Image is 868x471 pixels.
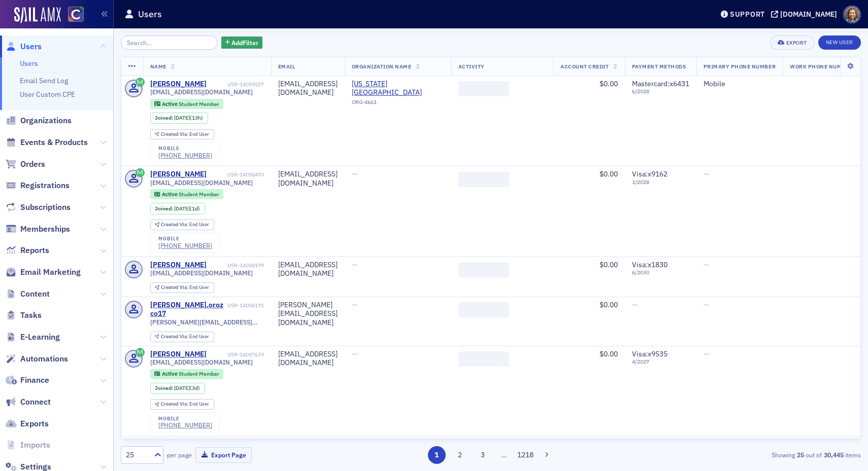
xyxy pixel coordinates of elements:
[632,349,667,358] span: Visa : x9535
[704,80,776,89] div: Mobile
[161,285,209,291] div: End User
[704,349,709,358] span: —
[179,370,219,377] span: Student Member
[20,310,42,321] span: Tasks
[632,358,689,365] span: 4 / 2027
[150,99,224,109] div: Active: Active: Student Member
[179,100,219,107] span: Student Member
[150,269,253,277] span: [EMAIL_ADDRESS][DOMAIN_NAME]
[158,421,212,429] div: [PHONE_NUMBER]
[150,63,166,70] span: Name
[162,100,179,107] span: Active
[155,385,174,391] span: Joined :
[795,450,806,459] strong: 25
[208,351,264,358] div: USR-14057639
[20,396,51,408] span: Connect
[278,63,295,70] span: Email
[20,224,70,235] span: Memberships
[208,81,264,88] div: USR-14059527
[161,221,189,228] span: Created Via :
[161,333,189,340] span: Created Via :
[458,302,509,317] span: ‌
[704,169,709,178] span: —
[730,10,765,19] div: Support
[174,205,190,212] span: [DATE]
[20,59,38,68] a: Users
[150,282,214,293] div: Created Via: End User
[179,191,219,198] span: Student Member
[6,396,51,408] a: Connect
[20,115,72,126] span: Organizations
[599,300,618,309] span: $0.00
[6,180,70,191] a: Registrations
[599,169,618,178] span: $0.00
[158,416,212,422] div: mobile
[161,222,209,228] div: End User
[704,300,709,309] span: —
[6,115,72,126] a: Organizations
[150,318,264,326] span: [PERSON_NAME][EMAIL_ADDRESS][DOMAIN_NAME]
[162,191,179,198] span: Active
[150,332,214,342] div: Created Via: End User
[174,205,200,212] div: (1d)
[150,129,214,140] div: Created Via: End User
[20,332,60,343] span: E-Learning
[6,159,45,170] a: Orders
[20,288,50,300] span: Content
[158,152,212,159] div: [PHONE_NUMBER]
[150,350,207,359] a: [PERSON_NAME]
[161,284,189,291] span: Created Via :
[162,370,179,377] span: Active
[150,383,205,394] div: Joined: 2025-09-26 00:00:00
[20,137,88,148] span: Events & Products
[150,113,208,124] div: Joined: 2025-09-29 00:00:00
[458,351,509,367] span: ‌
[822,450,845,459] strong: 30,445
[138,8,162,20] h1: Users
[790,63,853,70] span: Work Phone Number
[6,288,50,300] a: Content
[155,205,174,212] span: Joined :
[195,447,252,463] button: Export Page
[154,371,219,377] a: Active Student Member
[6,440,50,451] a: Imports
[632,63,686,70] span: Payment Methods
[599,349,618,358] span: $0.00
[158,242,212,249] a: [PHONE_NUMBER]
[6,202,71,213] a: Subscriptions
[20,440,50,451] span: Imports
[770,35,814,50] button: Export
[632,269,689,276] span: 6 / 2030
[6,332,60,343] a: E-Learning
[20,41,42,52] span: Users
[208,262,264,269] div: USR-14058199
[68,7,84,22] img: SailAMX
[704,260,709,269] span: —
[174,114,190,121] span: [DATE]
[150,170,207,179] div: [PERSON_NAME]
[704,63,776,70] span: Primary Phone Number
[227,302,264,309] div: USR-14058191
[20,202,71,213] span: Subscriptions
[14,7,61,23] img: SailAMX
[174,385,200,391] div: (3d)
[771,11,841,18] button: [DOMAIN_NAME]
[6,310,42,321] a: Tasks
[278,80,338,97] div: [EMAIL_ADDRESS][DOMAIN_NAME]
[20,375,49,386] span: Finance
[6,245,49,256] a: Reports
[150,179,253,187] span: [EMAIL_ADDRESS][DOMAIN_NAME]
[458,172,509,187] span: ‌
[352,169,357,178] span: —
[278,350,338,368] div: [EMAIL_ADDRESS][DOMAIN_NAME]
[161,402,209,407] div: End User
[20,76,68,85] a: Email Send Log
[20,418,49,429] span: Exports
[150,399,214,410] div: Created Via: End User
[158,146,212,152] div: mobile
[632,79,689,88] span: Mastercard : x6431
[20,267,81,278] span: Email Marketing
[231,38,258,47] span: Add Filter
[428,446,446,464] button: 1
